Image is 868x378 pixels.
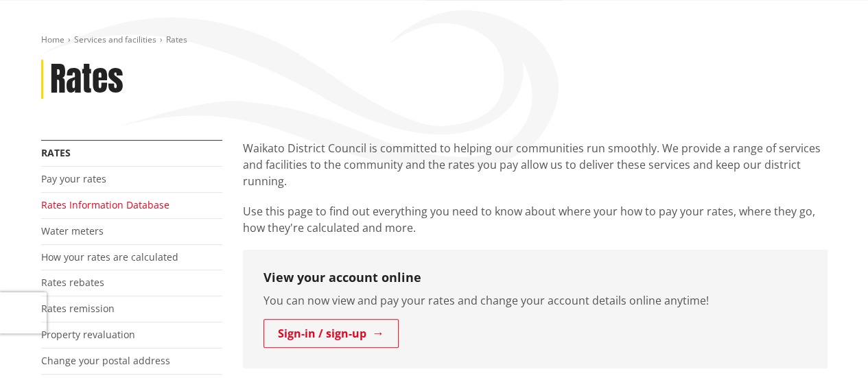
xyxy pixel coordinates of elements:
[243,203,828,236] p: Use this page to find out everything you need to know about where your how to pay your rates, whe...
[166,34,187,45] span: Rates
[41,146,71,159] a: Rates
[50,60,124,99] h1: Rates
[263,292,807,309] p: You can now view and pay your rates and change your account details online anytime!
[41,172,106,185] a: Pay your rates
[41,354,170,367] a: Change your postal address
[41,328,135,341] a: Property revaluation
[41,276,104,289] a: Rates rebates
[263,319,399,348] a: Sign-in / sign-up
[41,34,64,45] a: Home
[74,34,156,45] a: Services and facilities
[41,224,104,237] a: Water meters
[41,250,178,263] a: How your rates are calculated
[41,198,169,211] a: Rates Information Database
[263,270,807,285] h3: View your account online
[243,140,828,189] p: Waikato District Council is committed to helping our communities run smoothly. We provide a range...
[41,302,115,315] a: Rates remission
[41,34,828,46] nav: breadcrumb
